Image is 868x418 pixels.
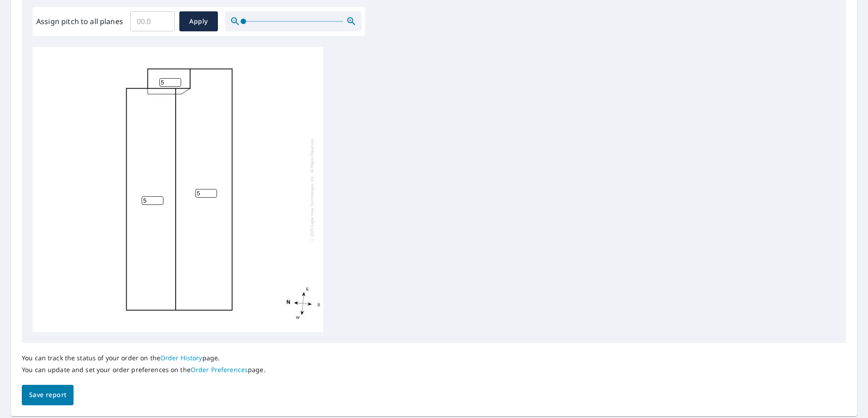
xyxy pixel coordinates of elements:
label: Assign pitch to all planes [36,16,123,27]
span: Save report [29,389,66,401]
button: Apply [179,11,218,31]
button: Save report [22,385,74,405]
p: You can track the status of your order on the page. [22,354,266,362]
p: You can update and set your order preferences on the page. [22,366,266,374]
a: Order Preferences [191,365,248,374]
span: Apply [187,16,211,27]
a: Order History [160,353,202,362]
input: 00.0 [130,9,175,34]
